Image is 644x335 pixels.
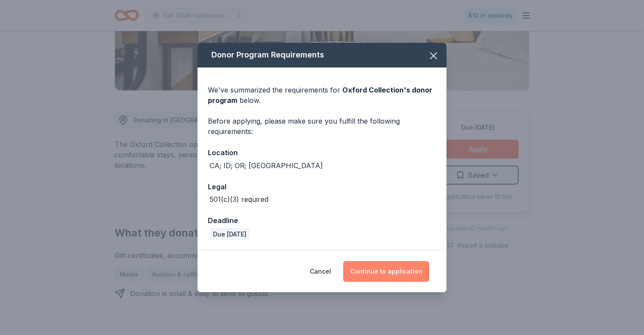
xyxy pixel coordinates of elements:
[208,147,436,158] div: Location
[208,181,436,192] div: Legal
[310,261,331,282] button: Cancel
[208,215,436,226] div: Deadline
[210,160,323,171] div: CA; ID; OR; [GEOGRAPHIC_DATA]
[208,116,436,137] div: Before applying, please make sure you fulfill the following requirements:
[208,85,436,105] div: We've summarized the requirements for below.
[210,194,268,204] div: 501(c)(3) required
[198,43,446,67] div: Donor Program Requirements
[210,228,250,240] div: Due [DATE]
[343,261,429,282] button: Continue to application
